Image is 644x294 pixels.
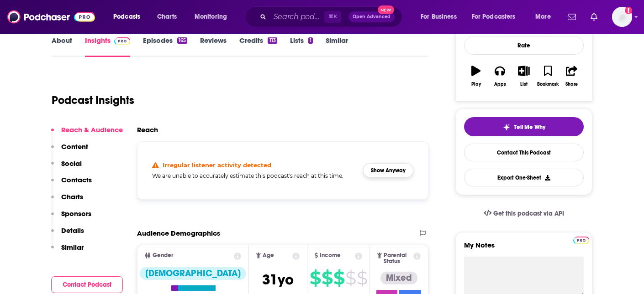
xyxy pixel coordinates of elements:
div: [DEMOGRAPHIC_DATA] [140,267,246,280]
div: Play [471,82,481,87]
div: Search podcasts, credits, & more... [253,6,411,27]
button: Details [51,226,84,243]
p: Reach & Audience [61,125,123,134]
button: Charts [51,192,83,209]
h4: Irregular listener activity detected [163,161,271,169]
span: Gender [153,253,173,258]
p: Contacts [61,175,92,184]
div: 1 [308,37,313,44]
img: Podchaser Pro [114,37,130,45]
button: Show Anyway [363,163,413,178]
a: Contact This Podcast [464,144,584,161]
span: Charts [157,10,177,23]
a: Charts [151,10,182,24]
p: Content [61,142,88,151]
a: Similar [326,36,348,57]
h2: Audience Demographics [137,229,220,237]
span: For Business [421,10,457,23]
span: Get this podcast via API [493,210,564,217]
span: New [378,5,394,14]
a: Reviews [200,36,227,57]
a: Episodes165 [143,36,187,57]
button: open menu [188,10,239,24]
img: User Profile [612,7,632,27]
p: Sponsors [61,209,91,218]
button: Open AdvancedNew [348,11,395,22]
button: open menu [414,10,468,24]
button: Play [464,60,488,93]
div: Share [565,82,578,87]
button: Sponsors [51,209,91,226]
a: Credits113 [239,36,277,57]
button: tell me why sparkleTell Me Why [464,117,584,136]
a: Lists1 [290,36,313,57]
span: $ [357,271,367,285]
span: 31 yo [262,271,294,289]
a: About [52,36,72,57]
button: Share [560,60,584,93]
h1: Podcast Insights [52,93,134,107]
label: My Notes [464,241,584,257]
span: ⌘ K [324,11,341,23]
img: Podchaser - Follow, Share and Rate Podcasts [7,8,95,26]
span: $ [322,271,333,285]
div: Apps [494,82,506,87]
button: Reach & Audience [51,125,123,142]
button: open menu [529,10,562,24]
div: 113 [268,37,277,44]
p: Details [61,226,84,235]
button: open menu [466,10,529,24]
a: Show notifications dropdown [587,9,601,25]
h2: Reach [137,125,158,134]
span: Open Advanced [353,15,391,19]
span: Monitoring [195,10,227,23]
span: For Podcasters [472,10,516,23]
div: Bookmark [537,82,559,87]
span: More [535,10,551,23]
p: Charts [61,192,83,201]
div: List [520,82,528,87]
span: $ [345,271,356,285]
div: Rate [464,36,584,55]
a: Get this podcast via API [476,202,571,225]
span: Podcasts [113,10,140,23]
p: Similar [61,243,84,252]
img: Podchaser Pro [573,237,589,244]
button: Content [51,142,88,159]
button: Bookmark [536,60,560,93]
span: Tell Me Why [514,124,545,131]
div: Mixed [380,272,417,284]
span: Income [320,253,341,258]
a: InsightsPodchaser Pro [85,36,130,57]
a: Pro website [573,235,589,244]
h5: We are unable to accurately estimate this podcast's reach at this time. [152,172,356,179]
button: open menu [107,10,152,24]
button: Show profile menu [612,7,632,27]
span: $ [310,271,321,285]
span: Parental Status [384,253,412,264]
img: tell me why sparkle [503,124,510,131]
button: Social [51,159,82,176]
button: Contacts [51,175,92,192]
p: Social [61,159,82,168]
button: Apps [488,60,512,93]
span: $ [333,271,344,285]
input: Search podcasts, credits, & more... [270,10,324,24]
div: 165 [177,37,187,44]
button: Export One-Sheet [464,169,584,186]
button: List [512,60,536,93]
a: Show notifications dropdown [564,9,580,25]
span: Age [263,253,274,258]
span: Logged in as emma.garth [612,7,632,27]
button: Similar [51,243,84,260]
button: Contact Podcast [51,276,123,293]
svg: Add a profile image [625,7,632,14]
